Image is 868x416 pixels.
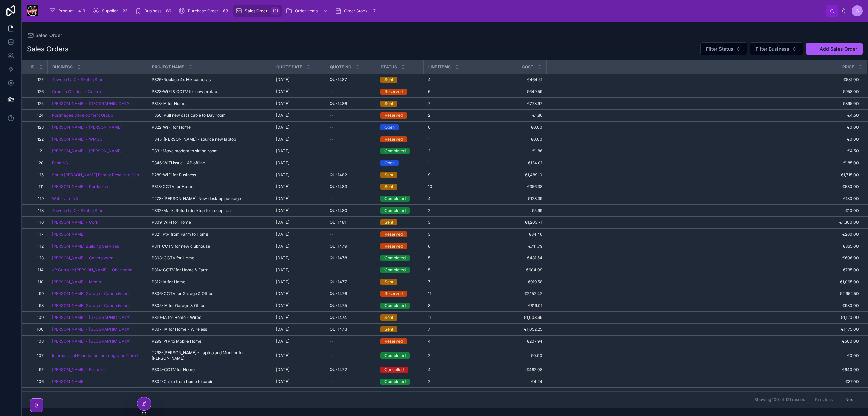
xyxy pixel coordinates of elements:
a: 123 [30,125,44,130]
span: 116 [30,220,44,225]
a: -- [330,125,372,130]
a: [DATE] [276,220,321,225]
a: Reserved [380,136,420,142]
a: P323-WiFI & CCTV for new prefab [152,89,268,94]
a: Townbe ULC - Skellig Star [52,208,103,213]
span: QU-1480 [330,208,347,213]
a: €84.46 [475,232,542,237]
span: [DATE] [276,101,289,106]
a: Open [380,124,420,130]
a: €1,489.10 [475,172,542,178]
a: Reserved [380,231,420,237]
span: €356.38 [475,184,542,189]
span: 9 [428,172,430,178]
span: Faha NS [52,160,68,166]
button: Select Button [700,42,747,55]
span: Filter Status [706,46,733,52]
a: 0 [428,125,467,130]
a: QU-1480 [330,208,372,213]
span: 127 [30,77,44,83]
a: P321-PtP from Farm to Home [152,232,268,237]
div: 121 [270,7,280,15]
a: €4.50 [547,113,859,118]
span: €123.39 [475,196,542,201]
a: 125 [30,101,44,106]
span: QU-1481 [330,220,346,225]
span: QU-1482 [330,172,347,178]
a: P326-Replace 4x Hik cameras [152,77,268,83]
span: Supplier [102,8,118,14]
span: €1,300.00 [547,220,859,225]
span: €0.00 [475,137,542,142]
span: Order Items [295,8,318,14]
a: Supplier23 [91,5,132,17]
a: [PERSON_NAME] - Portlaoise [52,184,108,189]
a: T278-[PERSON_NAME]: New desktop package [152,196,268,201]
a: [PERSON_NAME] - [PERSON_NAME] [52,148,143,154]
a: [DATE] [276,101,321,106]
a: 2 [428,113,467,118]
span: [PERSON_NAME] - Cork [52,220,98,225]
a: [PERSON_NAME] - Cork [52,220,143,225]
a: €958.00 [547,89,859,94]
a: €10.00 [547,208,859,213]
span: [PERSON_NAME] - [PERSON_NAME] [52,125,122,130]
a: Waterville NS [52,196,78,201]
a: -- [330,89,372,94]
a: Business86 [133,5,175,17]
a: 1 [428,137,467,142]
span: €581.00 [547,77,859,83]
div: 63 [221,7,230,15]
div: Sent [384,184,393,190]
a: Add Sales Order [806,43,863,55]
div: Reserved [384,136,403,142]
a: Completed [380,148,420,154]
a: €1.86 [475,113,542,118]
a: €778.97 [475,101,542,106]
span: €0.00 [547,137,859,142]
div: Reserved [384,112,403,119]
span: P313-CCTV for Home [152,184,193,189]
span: Sales Order [245,8,268,14]
a: [PERSON_NAME] - [GEOGRAPHIC_DATA] [52,101,143,106]
a: Sales Order [27,32,62,39]
a: €0.00 [547,125,859,130]
a: 4 [428,196,467,201]
span: [DATE] [276,137,289,142]
a: 112 [30,243,44,249]
a: -- [330,232,372,237]
span: [PERSON_NAME] - WMGC [52,137,103,142]
a: €530.00 [547,184,859,189]
span: €649.59 [475,89,542,94]
span: 10 [428,184,432,189]
span: P309-WiFI for Home [152,220,191,225]
div: Reserved [384,89,403,95]
span: 2 [428,148,430,154]
a: Purchase Order63 [176,5,232,17]
a: T345-[PERSON_NAME] - source new laptop [152,137,268,142]
span: 118 [30,208,44,213]
span: -- [330,113,334,118]
a: Portmagee Development Group [52,113,143,118]
a: Townbe ULC - Skellig Star [52,208,143,213]
a: [DATE] [276,196,321,201]
span: Product [58,8,74,14]
span: [DATE] [276,125,289,130]
span: 120 [30,160,44,166]
span: [DATE] [276,89,289,94]
div: Completed [384,196,406,202]
span: Order Stock [344,8,368,14]
span: €260.00 [547,232,859,237]
span: 1 [428,137,430,142]
a: -- [330,196,372,201]
a: P313-CCTV for Home [152,184,268,189]
span: -- [330,125,334,130]
a: [DATE] [276,113,321,118]
span: €124.01 [475,160,542,166]
span: -- [330,196,334,201]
